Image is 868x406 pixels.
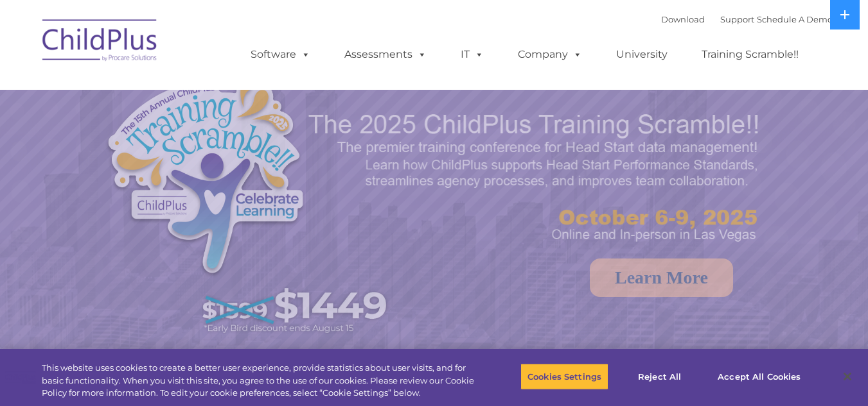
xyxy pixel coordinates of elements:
[661,14,705,24] a: Download
[689,42,811,67] a: Training Scramble!!
[238,42,323,67] a: Software
[590,258,733,297] a: Learn More
[619,363,700,390] button: Reject All
[36,10,164,74] img: ChildPlus by Procare Solutions
[661,14,833,24] font: |
[42,362,477,400] div: This website uses cookies to create a better user experience, provide statistics about user visit...
[720,14,754,24] a: Support
[757,14,833,24] a: Schedule A Demo
[332,42,439,67] a: Assessments
[711,363,808,390] button: Accept All Cookies
[505,42,595,67] a: Company
[603,42,680,67] a: University
[833,362,862,391] button: Close
[520,363,608,390] button: Cookies Settings
[448,42,497,67] a: IT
